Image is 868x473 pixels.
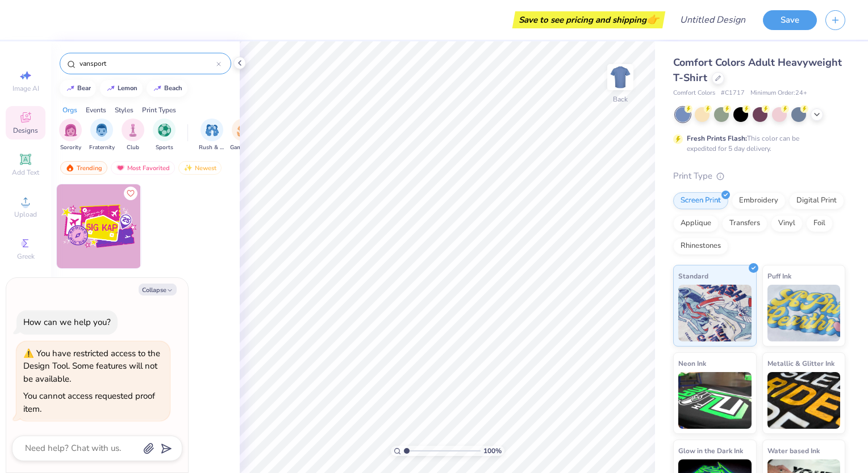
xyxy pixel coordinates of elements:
[100,80,143,97] button: lemon
[118,85,137,91] div: lemon
[613,94,628,104] div: Back
[77,85,91,91] div: bear
[732,192,786,209] div: Embroidery
[673,88,715,98] span: Comfort Colors
[199,119,225,152] div: filter for Rush & Bid
[678,357,706,369] span: Neon Ink
[89,119,115,152] button: filter button
[64,124,77,137] img: Sorority Image
[23,316,111,328] div: How can we help you?
[115,105,133,115] div: Styles
[671,9,754,31] input: Untitled Design
[23,348,160,385] div: You have restricted access to the Design Tool. Some features will not be available.
[483,446,502,456] span: 100 %
[158,124,171,137] img: Sports Image
[673,215,719,232] div: Applique
[60,143,81,152] span: Sorority
[767,445,820,457] span: Water based Ink
[140,184,224,268] img: b296ed67-a1f2-435e-ae5c-3c693bd4eb93
[65,164,74,172] img: trending.gif
[609,66,632,88] img: Back
[722,215,767,232] div: Transfers
[673,192,728,209] div: Screen Print
[806,215,833,232] div: Foil
[13,126,38,135] span: Designs
[156,143,173,152] span: Sports
[767,372,841,429] img: Metallic & Glitter Ink
[89,119,115,152] div: filter for Fraternity
[12,168,39,177] span: Add Text
[59,119,82,152] div: filter for Sorority
[678,285,752,341] img: Standard
[127,124,139,137] img: Club Image
[164,85,182,91] div: beach
[646,12,659,26] span: 👉
[124,187,137,200] button: Like
[122,119,144,152] div: filter for Club
[139,284,177,295] button: Collapse
[763,10,817,30] button: Save
[678,270,708,282] span: Standard
[237,124,250,137] img: Game Day Image
[142,105,176,115] div: Print Types
[153,119,176,152] button: filter button
[515,11,662,28] div: Save to see pricing and shipping
[66,85,75,92] img: trend_line.gif
[230,119,256,152] div: filter for Game Day
[673,238,728,255] div: Rhinestones
[199,143,225,152] span: Rush & Bid
[127,143,139,152] span: Club
[62,105,77,115] div: Orgs
[767,285,841,341] img: Puff Ink
[687,134,747,143] strong: Fresh Prints Flash:
[57,184,141,268] img: 0d794722-3776-4cd9-b445-cf59a45be9ab
[95,124,108,137] img: Fraternity Image
[767,270,791,282] span: Puff Ink
[767,357,834,369] span: Metallic & Glitter Ink
[178,161,222,175] div: Newest
[789,192,844,209] div: Digital Print
[678,372,752,429] img: Neon Ink
[17,252,35,261] span: Greek
[183,164,193,172] img: Newest.gif
[116,164,125,172] img: most_fav.gif
[12,84,39,93] span: Image AI
[60,80,96,97] button: bear
[59,119,82,152] button: filter button
[230,143,256,152] span: Game Day
[206,124,219,137] img: Rush & Bid Image
[721,88,745,98] span: # C1717
[199,119,225,152] button: filter button
[771,215,803,232] div: Vinyl
[230,119,256,152] button: filter button
[750,88,807,98] span: Minimum Order: 24 +
[147,80,187,97] button: beach
[60,161,107,175] div: Trending
[153,119,176,152] div: filter for Sports
[89,143,115,152] span: Fraternity
[673,56,842,85] span: Comfort Colors Adult Heavyweight T-Shirt
[14,210,37,219] span: Upload
[23,390,155,415] div: You cannot access requested proof item.
[687,133,827,154] div: This color can be expedited for 5 day delivery.
[673,170,845,183] div: Print Type
[106,85,115,92] img: trend_line.gif
[153,85,162,92] img: trend_line.gif
[86,105,106,115] div: Events
[122,119,144,152] button: filter button
[78,58,216,69] input: Try "Alpha"
[678,445,743,457] span: Glow in the Dark Ink
[111,161,175,175] div: Most Favorited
